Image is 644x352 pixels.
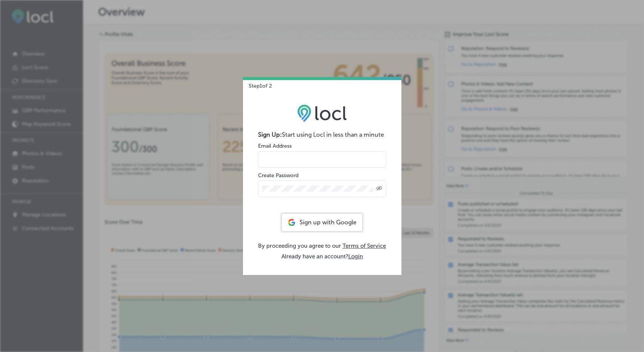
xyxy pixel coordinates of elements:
[258,131,282,138] strong: Sign Up:
[282,131,384,138] span: Start using Locl in less than a minute
[258,242,386,249] p: By proceeding you agree to our
[258,172,298,179] label: Create Password
[343,242,386,249] a: Terms of Service
[243,77,272,89] p: Step 1 of 2
[348,253,363,260] button: Login
[258,143,292,149] label: Email Address
[258,253,386,260] p: Already have an account?
[297,104,347,122] img: LOCL logo
[376,185,382,192] span: Toggle password visibility
[282,214,362,231] div: Sign up with Google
